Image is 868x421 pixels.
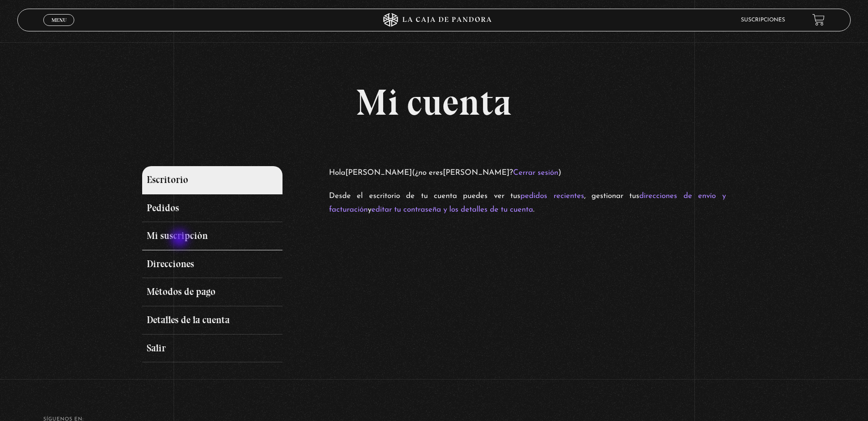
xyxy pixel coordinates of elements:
[142,194,282,223] a: Pedidos
[142,250,282,279] a: Direcciones
[329,166,726,180] p: Hola (¿no eres ? )
[812,14,825,26] a: View your shopping cart
[443,169,509,177] strong: [PERSON_NAME]
[371,206,533,213] a: editar tu contraseña y los detalles de tu cuenta
[741,17,785,23] a: Suscripciones
[329,189,726,217] p: Desde el escritorio de tu cuenta puedes ver tus , gestionar tus y .
[520,192,584,200] a: pedidos recientes
[142,335,282,363] a: Salir
[142,278,282,306] a: Métodos de pago
[329,192,726,214] a: direcciones de envío y facturación
[142,222,282,250] a: Mi suscripción
[48,25,70,31] span: Cerrar
[142,166,317,362] nav: Páginas de cuenta
[51,17,67,23] span: Menu
[142,306,282,335] a: Detalles de la cuenta
[142,166,282,194] a: Escritorio
[142,84,725,121] h1: Mi cuenta
[345,169,412,177] strong: [PERSON_NAME]
[513,169,558,177] a: Cerrar sesión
